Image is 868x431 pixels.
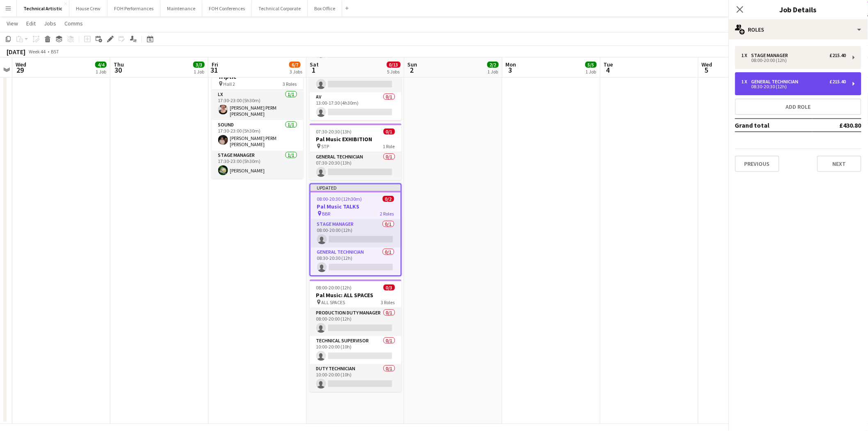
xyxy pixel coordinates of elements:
[202,0,252,16] button: FOH Conferences
[383,196,394,202] span: 0/2
[310,364,402,392] app-card-role: Duty Technician0/110:00-20:00 (10h)
[212,90,304,120] app-card-role: LX1/117:30-23:00 (5h30m)[PERSON_NAME] PERM [PERSON_NAME]
[95,62,107,68] span: 4/4
[61,18,86,29] a: Comms
[7,20,18,27] span: View
[23,18,39,29] a: Edit
[212,61,304,179] app-job-card: 17:30-23:00 (5h30m)3/3Triptic Hall 23 RolesLX1/117:30-23:00 (5h30m)[PERSON_NAME] PERM [PERSON_NAM...
[742,53,752,58] div: 1 x
[107,0,160,16] button: FOH Performances
[310,124,402,180] app-job-card: 07:30-20:30 (13h)0/1Pal Music EXHIBITION STP1 RoleGeneral Technician0/107:30-20:30 (13h)
[742,58,846,62] div: 08:00-20:00 (12h)
[311,248,401,275] app-card-role: General Technician0/108:30-20:30 (12h)
[505,65,516,75] span: 3
[310,183,402,276] app-job-card: Updated08:00-20:30 (12h30m)0/2Pal Music TALKS BBR2 RolesStage Manager0/108:00-20:00 (12h) General...
[311,220,401,248] app-card-role: Stage Manager0/108:00-20:00 (12h)
[310,61,319,68] span: Sat
[383,143,395,149] span: 1 Role
[316,128,352,135] span: 07:30-20:30 (13h)
[14,65,26,75] span: 29
[735,156,779,172] button: Previous
[96,69,106,75] div: 1 Job
[316,284,352,291] span: 08:00-20:00 (12h)
[310,280,402,392] app-job-card: 08:00-20:00 (12h)0/3Pal Music: ALL SPACES ALL SPACES3 RolesProduction Duty Manager0/108:00-20:00 ...
[289,62,301,68] span: 6/7
[41,18,59,29] a: Jobs
[310,92,402,120] app-card-role: AV0/113:00-17:30 (4h30m)
[7,48,25,56] div: [DATE]
[193,62,205,68] span: 3/3
[26,20,36,27] span: Edit
[64,20,83,27] span: Comms
[506,61,516,68] span: Mon
[69,0,107,16] button: House Crew
[310,308,402,336] app-card-role: Production Duty Manager0/108:00-20:00 (12h)
[586,69,596,75] div: 1 Job
[114,61,124,68] span: Thu
[729,4,868,15] h3: Job Details
[387,69,400,75] div: 5 Jobs
[487,62,499,68] span: 2/2
[322,299,345,305] span: ALL SPACES
[322,143,329,149] span: STP
[44,20,56,27] span: Jobs
[210,65,218,75] span: 31
[310,152,402,180] app-card-role: General Technician0/107:30-20:30 (13h)
[742,85,846,89] div: 08:30-20:30 (12h)
[308,0,342,16] button: Box Office
[830,53,846,58] div: £215.40
[752,53,792,58] div: Stage Manager
[322,211,331,217] span: BBR
[817,156,861,172] button: Next
[16,61,26,68] span: Wed
[308,65,319,75] span: 1
[311,203,401,210] h3: Pal Music TALKS
[604,61,613,68] span: Tue
[742,79,752,85] div: 1 x
[729,20,868,39] div: Roles
[310,135,402,143] h3: Pal Music EXHIBITION
[384,128,395,135] span: 0/1
[252,0,308,16] button: Technical Corporate
[310,291,402,299] h3: Pal Music: ALL SPACES
[3,18,21,29] a: View
[51,48,59,55] div: BST
[283,81,297,87] span: 3 Roles
[310,336,402,364] app-card-role: Technical Supervisor0/110:00-20:00 (10h)
[813,119,861,132] td: £430.80
[702,61,713,68] span: Wed
[381,299,395,305] span: 3 Roles
[408,61,418,68] span: Sun
[585,62,597,68] span: 5/5
[735,99,861,115] button: Add role
[194,69,204,75] div: 1 Job
[387,62,401,68] span: 0/13
[701,65,713,75] span: 5
[212,120,304,151] app-card-role: Sound1/117:30-23:00 (5h30m)[PERSON_NAME] PERM [PERSON_NAME]
[290,69,302,75] div: 3 Jobs
[407,65,418,75] span: 2
[311,184,401,191] div: Updated
[384,284,395,291] span: 0/3
[310,64,402,92] app-card-role: Stage Manager0/107:30-19:30 (12h)
[488,69,498,75] div: 1 Job
[317,196,362,202] span: 08:00-20:30 (12h30m)
[17,0,69,16] button: Technical Artistic
[830,79,846,85] div: £215.40
[212,61,218,68] span: Fri
[603,65,613,75] span: 4
[160,0,202,16] button: Maintenance
[735,119,813,132] td: Grand total
[752,79,802,85] div: General Technician
[27,48,48,55] span: Week 44
[380,211,394,217] span: 2 Roles
[112,65,124,75] span: 30
[212,151,304,179] app-card-role: Stage Manager1/117:30-23:00 (5h30m)[PERSON_NAME]
[224,81,235,87] span: Hall 2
